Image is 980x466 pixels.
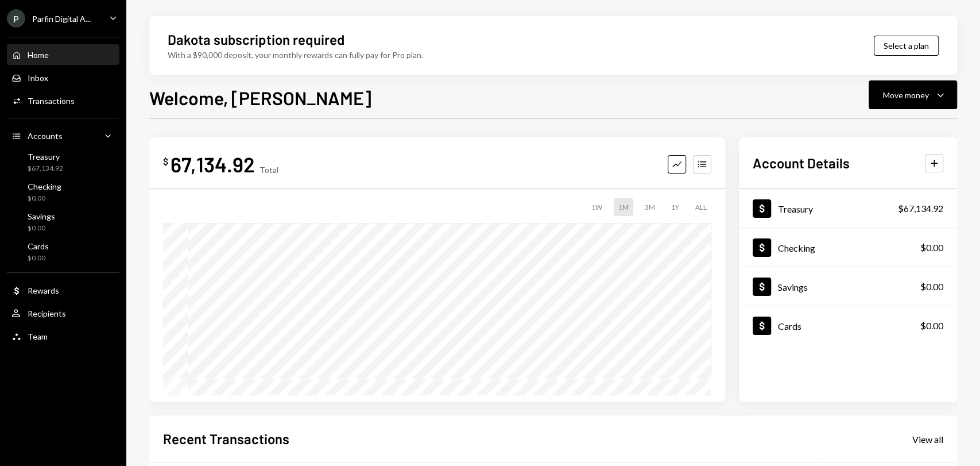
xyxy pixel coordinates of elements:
[7,148,119,176] a: Treasury$67,134.92
[28,73,48,83] div: Inbox
[171,151,255,177] div: 67,134.92
[912,433,943,445] a: View all
[7,178,119,206] a: Checking$0.00
[163,156,168,167] div: $
[28,241,49,251] div: Cards
[753,153,850,172] h2: Account Details
[739,267,957,306] a: Savings$0.00
[640,198,660,216] div: 3M
[7,67,119,88] a: Inbox
[168,30,344,49] div: Dakota subscription required
[168,49,423,61] div: With a $90,000 deposit, your monthly rewards can fully pay for Pro plan.
[691,198,711,216] div: ALL
[739,306,957,345] a: Cards$0.00
[7,238,119,265] a: Cards$0.00
[163,429,289,448] h2: Recent Transactions
[28,152,63,161] div: Treasury
[28,50,49,60] div: Home
[7,326,119,346] a: Team
[149,86,371,109] h1: Welcome, [PERSON_NAME]
[28,131,63,141] div: Accounts
[28,332,48,341] div: Team
[739,189,957,228] a: Treasury$67,134.92
[28,164,63,174] div: $67,134.92
[28,286,59,295] div: Rewards
[28,182,61,191] div: Checking
[28,253,49,263] div: $0.00
[898,202,943,215] div: $67,134.92
[28,309,66,318] div: Recipients
[7,125,119,146] a: Accounts
[778,242,815,253] div: Checking
[28,224,55,233] div: $0.00
[920,241,943,255] div: $0.00
[28,211,55,221] div: Savings
[7,90,119,111] a: Transactions
[7,303,119,323] a: Recipients
[7,280,119,301] a: Rewards
[259,165,278,175] div: Total
[778,203,813,214] div: Treasury
[883,89,929,101] div: Move money
[739,228,957,267] a: Checking$0.00
[920,280,943,294] div: $0.00
[614,198,633,216] div: 1M
[667,198,684,216] div: 1Y
[920,319,943,333] div: $0.00
[7,208,119,236] a: Savings$0.00
[912,434,943,445] div: View all
[28,96,75,106] div: Transactions
[778,282,808,292] div: Savings
[7,44,119,65] a: Home
[869,80,957,109] button: Move money
[7,9,25,28] div: P
[32,14,91,24] div: Parfin Digital A...
[778,321,801,332] div: Cards
[874,36,939,56] button: Select a plan
[587,198,607,216] div: 1W
[28,194,61,203] div: $0.00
